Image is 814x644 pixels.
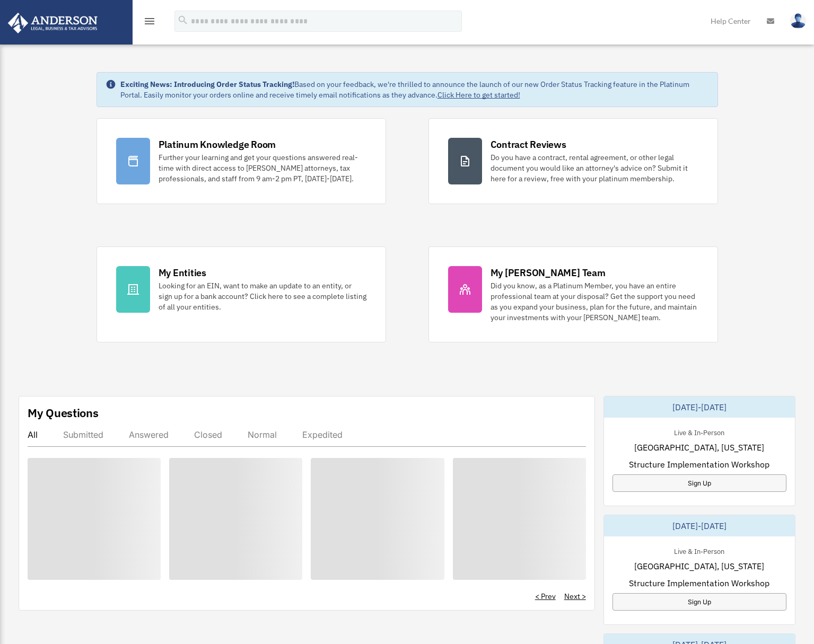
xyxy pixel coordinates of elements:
a: Platinum Knowledge Room Further your learning and get your questions answered real-time with dire... [97,118,386,204]
div: My Questions [28,405,99,421]
div: Contract Reviews [491,138,566,151]
a: Sign Up [612,474,786,492]
div: Platinum Knowledge Room [159,138,276,151]
div: Further your learning and get your questions answered real-time with direct access to [PERSON_NAM... [159,152,366,184]
div: Looking for an EIN, want to make an update to an entity, or sign up for a bank account? Click her... [159,280,366,312]
a: < Prev [535,591,556,602]
a: My Entities Looking for an EIN, want to make an update to an entity, or sign up for a bank accoun... [97,246,386,342]
span: [GEOGRAPHIC_DATA], [US_STATE] [634,560,764,572]
div: My [PERSON_NAME] Team [491,266,606,279]
img: User Pic [790,13,806,29]
strong: Exciting News: Introducing Order Status Tracking! [120,80,294,89]
span: [GEOGRAPHIC_DATA], [US_STATE] [634,441,764,454]
a: Next > [564,591,586,602]
span: Structure Implementation Workshop [629,458,769,471]
a: My [PERSON_NAME] Team Did you know, as a Platinum Member, you have an entire professional team at... [428,246,718,342]
a: Click Here to get started! [437,90,520,100]
div: Based on your feedback, we're thrilled to announce the launch of our new Order Status Tracking fe... [120,79,709,100]
a: menu [143,19,156,28]
div: Expedited [302,429,343,440]
i: search [177,14,189,26]
i: menu [143,15,156,28]
a: Contract Reviews Do you have a contract, rental agreement, or other legal document you would like... [428,118,718,204]
div: Normal [248,429,277,440]
div: [DATE]-[DATE] [604,515,795,536]
div: Answered [129,429,169,440]
span: Structure Implementation Workshop [629,577,769,589]
div: Do you have a contract, rental agreement, or other legal document you would like an attorney's ad... [491,152,698,184]
div: [DATE]-[DATE] [604,396,795,418]
div: All [28,429,38,440]
div: Did you know, as a Platinum Member, you have an entire professional team at your disposal? Get th... [491,280,698,323]
a: Sign Up [612,593,786,611]
div: Live & In-Person [666,426,733,437]
div: Live & In-Person [666,545,733,556]
div: Closed [194,429,222,440]
img: Anderson Advisors Platinum Portal [5,13,101,33]
div: My Entities [159,266,206,279]
div: Submitted [63,429,103,440]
